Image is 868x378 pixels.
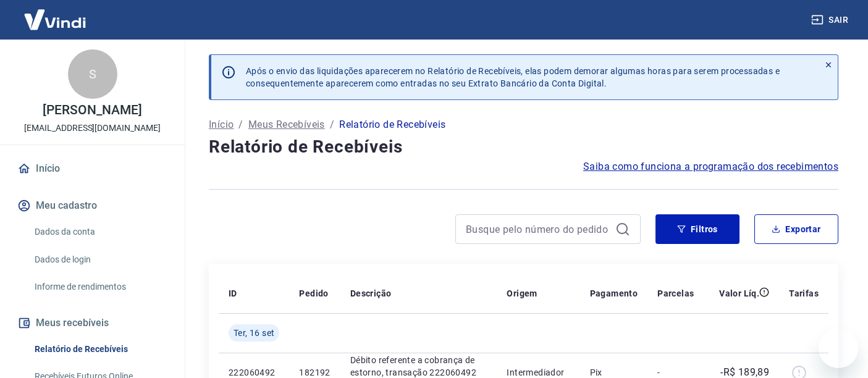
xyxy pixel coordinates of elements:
[719,287,759,300] p: Valor Líq.
[15,192,170,219] button: Meu cadastro
[590,287,638,300] p: Pagamento
[238,117,243,132] p: /
[339,117,445,132] p: Relatório de Recebíveis
[209,117,234,132] a: Início
[507,287,537,300] p: Origem
[819,329,858,368] iframe: Botão para abrir a janela de mensagens, conversa em andamento
[15,1,95,38] img: Vindi
[583,159,838,174] a: Saiba como funciona a programação dos recebimentos
[655,214,739,244] button: Filtros
[657,287,694,300] p: Parcelas
[754,214,838,244] button: Exportar
[789,287,819,300] p: Tarifas
[299,287,328,300] p: Pedido
[30,219,170,245] a: Dados da conta
[15,155,170,182] a: Início
[350,287,392,300] p: Descrição
[246,65,780,90] p: Após o envio das liquidações aparecerem no Relatório de Recebíveis, elas podem demorar algumas ho...
[15,309,170,337] button: Meus recebíveis
[248,117,325,132] a: Meus Recebíveis
[466,220,610,238] input: Busque pelo número do pedido
[234,327,274,339] span: Ter, 16 set
[30,274,170,300] a: Informe de rendimentos
[43,104,141,117] p: [PERSON_NAME]
[68,49,117,99] div: S
[229,287,237,300] p: ID
[30,337,170,362] a: Relatório de Recebíveis
[209,135,838,159] h4: Relatório de Recebíveis
[330,117,334,132] p: /
[24,122,161,135] p: [EMAIL_ADDRESS][DOMAIN_NAME]
[809,9,853,31] button: Sair
[30,247,170,272] a: Dados de login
